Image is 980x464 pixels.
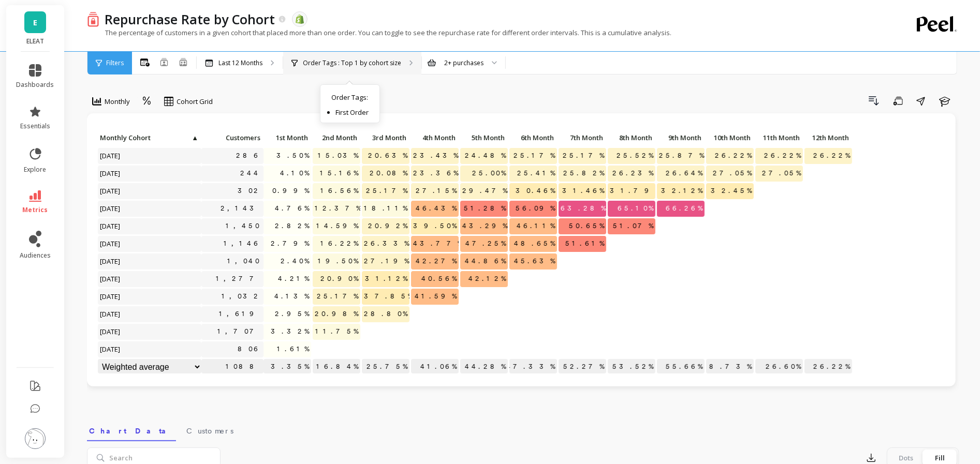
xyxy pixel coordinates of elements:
[509,130,557,145] p: 6th Month
[559,201,608,216] span: 63.28%
[657,359,705,375] p: 55.66%
[411,130,460,146] div: Toggle SortBy
[760,166,803,181] span: 27.05%
[98,166,123,181] span: [DATE]
[509,130,558,146] div: Toggle SortBy
[217,306,264,322] a: 1,619
[805,359,852,375] p: 26.22%
[264,130,311,145] p: 1st Month
[20,122,50,130] span: essentials
[98,218,123,234] span: [DATE]
[411,148,460,163] span: 23.43%
[755,359,803,375] p: 26.60%
[366,218,409,234] span: 20.92%
[361,130,411,146] div: Toggle SortBy
[273,218,311,234] span: 2.82%
[611,218,655,234] span: 51.07%
[98,148,123,163] span: [DATE]
[263,130,312,146] div: Toggle SortBy
[315,289,360,304] span: 25.17%
[224,218,264,234] a: 1,450
[269,324,311,339] span: 3.32%
[225,253,264,269] a: 1,040
[607,130,656,146] div: Toggle SortBy
[411,359,459,375] p: 41.06%
[100,133,191,142] span: Monthly Cohort
[295,14,304,24] img: api.shopify.svg
[762,148,803,163] span: 26.22%
[98,324,123,339] span: [DATE]
[106,59,124,67] span: Filters
[186,426,233,436] span: Customers
[314,218,360,234] span: 14.59%
[615,148,655,163] span: 25.52%
[757,133,800,142] span: 11th Month
[105,10,275,28] p: Repurchase Rate by Cohort
[98,341,123,357] span: [DATE]
[362,359,409,375] p: 25.75%
[706,359,754,375] p: 28.73%
[236,183,264,199] a: 302
[364,133,406,142] span: 3rd Month
[560,183,606,199] span: 31.46%
[610,166,655,181] span: 26.23%
[23,206,48,214] span: metrics
[201,130,264,145] p: Customers
[313,306,360,322] span: 20.98%
[98,253,123,269] span: [DATE]
[220,289,264,304] a: 1,032
[214,271,264,287] a: 1,277
[616,201,655,216] span: 65.10%
[708,133,751,142] span: 10th Month
[656,130,706,146] div: Toggle SortBy
[201,130,250,146] div: Toggle SortBy
[98,201,123,216] span: [DATE]
[659,183,705,199] span: 32.12%
[177,97,213,107] span: Cohort Grid
[460,218,509,234] span: 43.29%
[313,359,360,375] p: 16.84%
[368,166,409,181] span: 20.08%
[608,359,655,375] p: 53.52%
[463,236,508,251] span: 47.25%
[313,324,360,339] span: 11.75%
[561,133,603,142] span: 7th Month
[362,130,409,145] p: 3rd Month
[238,166,264,181] a: 244
[33,17,37,28] span: E
[24,166,47,174] span: explore
[272,289,311,304] span: 4.13%
[511,133,554,142] span: 6th Month
[273,306,311,322] span: 2.95%
[318,271,360,287] span: 20.90%
[460,130,508,145] p: 5th Month
[512,236,557,251] span: 48.65%
[215,324,264,339] a: 1,707
[411,130,459,145] p: 4th Month
[713,148,754,163] span: 26.22%
[362,253,411,269] span: 27.19%
[414,253,459,269] span: 42.27%
[218,59,262,67] p: Last 12 Months
[191,133,198,142] span: ▲
[89,426,174,436] span: Chart Data
[98,271,123,287] span: [DATE]
[444,58,484,68] div: 2+ purchases
[362,289,415,304] span: 37.85%
[98,183,123,199] span: [DATE]
[316,253,360,269] span: 19.50%
[279,253,311,269] span: 2.40%
[98,289,123,304] span: [DATE]
[98,236,123,251] span: [DATE]
[87,28,671,37] p: The percentage of customers in a given cohort that placed more than one order. You can toggle to ...
[264,359,311,375] p: 3.35%
[218,201,264,216] a: 2,143
[807,133,849,142] span: 12th Month
[515,218,557,234] span: 46.11%
[303,59,401,67] p: Order Tags : Top 1 by cohort size
[318,183,360,199] span: 16.56%
[512,253,557,269] span: 45.63%
[462,201,508,216] span: 51.28%
[17,37,54,46] p: ELEAT
[558,130,607,146] div: Toggle SortBy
